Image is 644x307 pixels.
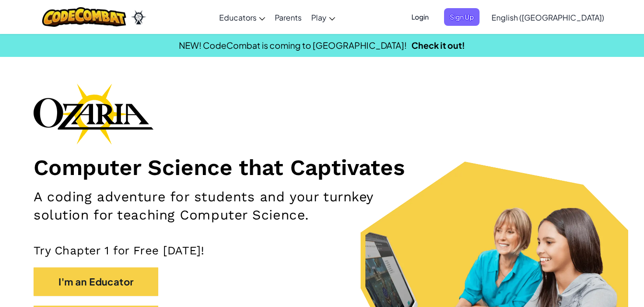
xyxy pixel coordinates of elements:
a: English ([GEOGRAPHIC_DATA]) [487,4,609,30]
a: Parents [270,4,306,30]
a: Play [306,4,340,30]
h1: Computer Science that Captivates [34,154,610,181]
p: Try Chapter 1 for Free [DATE]! [34,243,610,258]
span: Educators [219,12,257,22]
h2: A coding adventure for students and your turnkey solution for teaching Computer Science. [34,188,420,224]
img: Ozaria branding logo [34,83,153,144]
span: NEW! CodeCombat is coming to [GEOGRAPHIC_DATA]! [179,40,407,51]
img: Ozaria [131,10,146,24]
button: Sign Up [444,8,480,26]
button: I'm an Educator [34,267,158,296]
img: CodeCombat logo [42,7,126,27]
a: Check it out! [411,40,465,51]
span: English ([GEOGRAPHIC_DATA]) [492,12,604,22]
button: Login [406,8,434,26]
span: Play [311,12,327,22]
a: Educators [214,4,270,30]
